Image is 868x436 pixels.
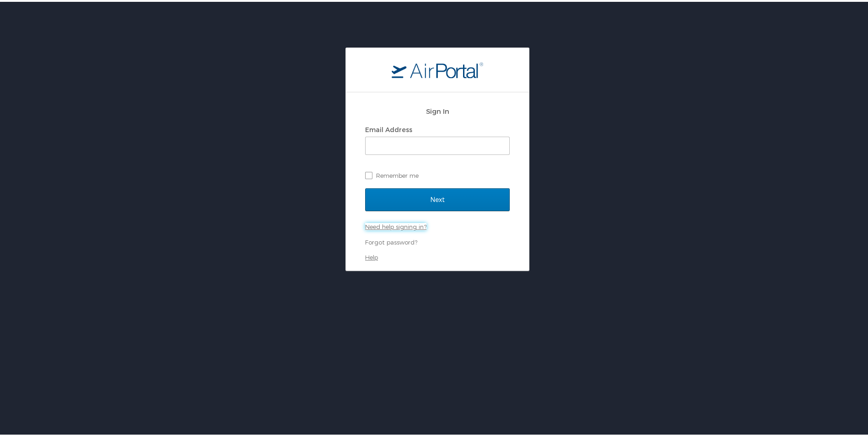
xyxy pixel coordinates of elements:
img: logo [392,60,483,76]
a: Help [365,252,378,259]
label: Email Address [365,124,412,132]
h2: Sign In [365,104,510,115]
a: Need help signing in? [365,221,426,229]
label: Remember me [365,167,510,181]
input: Next [365,186,510,209]
a: Forgot password? [365,237,417,244]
